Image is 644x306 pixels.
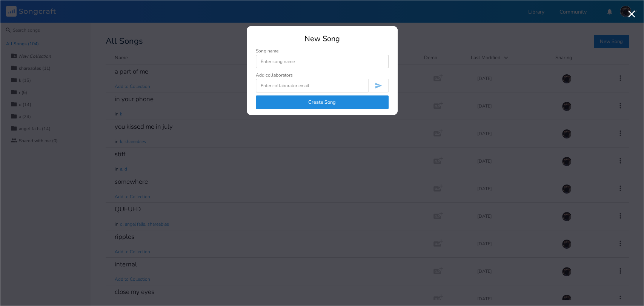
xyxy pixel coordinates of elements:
[256,55,389,68] input: Enter song name
[256,49,389,53] div: Song name
[256,95,389,109] button: Create Song
[256,35,389,43] div: New Song
[256,79,368,92] input: Enter collaborator email
[368,79,389,92] button: Invite
[256,73,293,77] div: Add collaborators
